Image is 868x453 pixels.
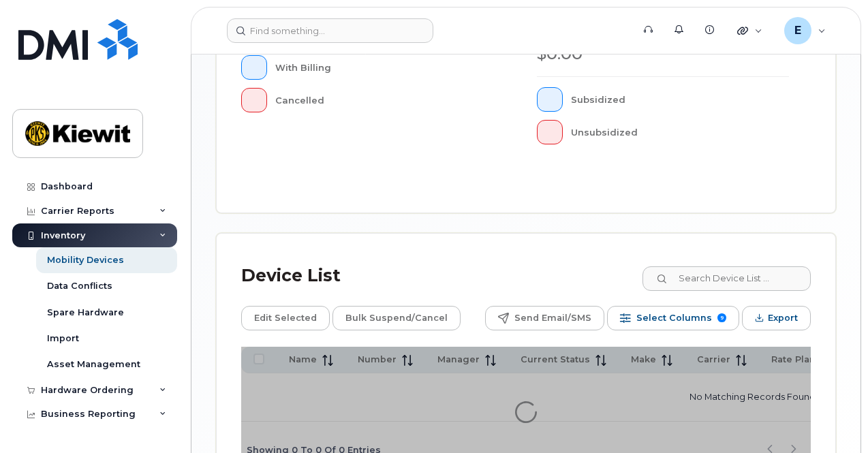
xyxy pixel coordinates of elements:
[485,306,604,330] button: Send Email/SMS
[275,55,494,80] div: With Billing
[794,22,801,39] span: E
[241,258,341,294] div: Device List
[332,306,461,330] button: Bulk Suspend/Cancel
[514,308,591,328] span: Send Email/SMS
[275,88,494,112] div: Cancelled
[607,306,739,330] button: Select Columns 9
[227,18,433,43] input: Find something...
[728,17,772,44] div: Quicklinks
[768,308,798,328] span: Export
[241,306,330,330] button: Edit Selected
[636,308,712,328] span: Select Columns
[571,120,790,144] div: Unsubsidized
[742,306,811,330] button: Export
[809,394,858,443] iframe: Messenger Launcher
[775,17,835,44] div: Emilio.Gutierrez
[254,308,317,328] span: Edit Selected
[717,313,726,322] span: 9
[642,266,811,291] input: Search Device List ...
[345,308,448,328] span: Bulk Suspend/Cancel
[571,87,790,112] div: Subsidized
